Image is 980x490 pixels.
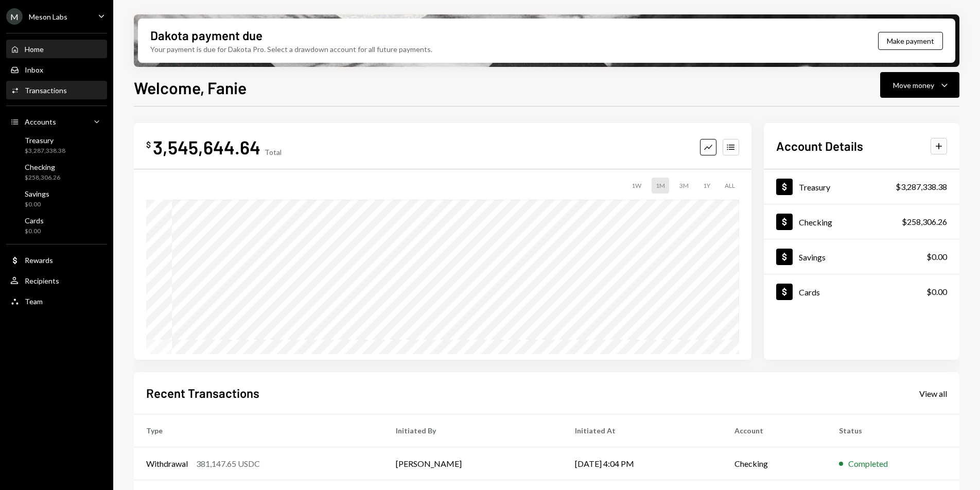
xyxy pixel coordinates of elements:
[675,178,693,194] div: 3M
[563,414,722,447] th: Initiated At
[25,227,44,236] div: $0.00
[25,45,44,54] div: Home
[6,8,23,25] div: M
[6,213,107,238] a: Cards$0.00
[6,81,107,99] a: Transactions
[25,173,60,182] div: $258,306.26
[699,178,714,194] div: 1Y
[722,414,827,447] th: Account
[827,414,959,447] th: Status
[926,251,947,263] div: $0.00
[919,389,947,399] div: View all
[776,137,863,154] h2: Account Details
[848,458,888,470] div: Completed
[764,204,959,239] a: Checking$258,306.26
[150,44,432,55] div: Your payment is due for Dakota Pro. Select a drawdown account for all future payments.
[146,139,151,150] div: $
[134,414,383,447] th: Type
[6,160,107,184] a: Checking$258,306.26
[799,252,826,262] div: Savings
[25,86,67,95] div: Transactions
[627,178,645,194] div: 1W
[25,65,43,74] div: Inbox
[893,80,934,91] div: Move money
[878,32,943,50] button: Make payment
[6,112,107,131] a: Accounts
[134,77,247,98] h1: Welcome, Fanie
[25,163,60,171] div: Checking
[25,147,65,155] div: $3,287,338.38
[6,40,107,58] a: Home
[25,117,56,126] div: Accounts
[25,136,65,145] div: Treasury
[25,297,43,306] div: Team
[25,200,49,209] div: $0.00
[799,217,832,227] div: Checking
[383,447,563,480] td: [PERSON_NAME]
[6,186,107,211] a: Savings$0.00
[6,133,107,157] a: Treasury$3,287,338.38
[29,12,67,21] div: Meson Labs
[153,135,260,159] div: 3,545,644.64
[764,169,959,204] a: Treasury$3,287,338.38
[902,216,947,228] div: $258,306.26
[6,292,107,310] a: Team
[265,148,282,156] div: Total
[25,216,44,225] div: Cards
[6,251,107,269] a: Rewards
[150,27,262,44] div: Dakota payment due
[563,447,722,480] td: [DATE] 4:04 PM
[146,458,188,470] div: Withdrawal
[6,271,107,290] a: Recipients
[146,384,259,401] h2: Recent Transactions
[880,72,959,98] button: Move money
[764,239,959,274] a: Savings$0.00
[722,447,827,480] td: Checking
[6,60,107,79] a: Inbox
[25,276,59,285] div: Recipients
[25,189,49,198] div: Savings
[383,414,563,447] th: Initiated By
[799,182,830,192] div: Treasury
[25,256,53,265] div: Rewards
[764,274,959,309] a: Cards$0.00
[919,388,947,399] a: View all
[926,286,947,298] div: $0.00
[652,178,669,194] div: 1M
[196,458,260,470] div: 381,147.65 USDC
[896,181,947,193] div: $3,287,338.38
[799,287,820,297] div: Cards
[721,178,739,194] div: ALL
